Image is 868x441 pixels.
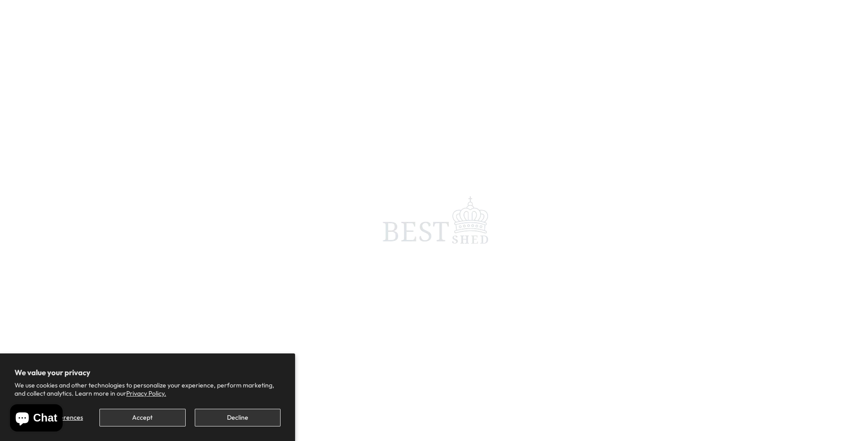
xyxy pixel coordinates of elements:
[99,409,185,426] button: Accept
[15,368,281,377] h2: We value your privacy
[195,409,281,426] button: Decline
[7,404,65,434] inbox-online-store-chat: Shopify online store chat
[126,389,166,397] a: Privacy Policy.
[15,381,281,397] p: We use cookies and other technologies to personalize your experience, perform marketing, and coll...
